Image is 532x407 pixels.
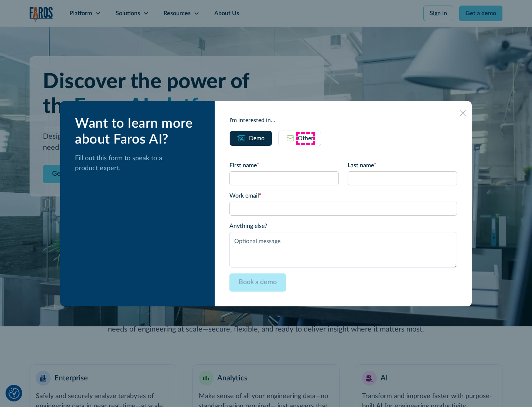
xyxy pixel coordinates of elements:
[298,134,313,143] div: Other
[75,116,203,148] div: Want to learn more about Faros AI?
[229,273,286,292] input: Book a demo
[249,134,265,143] div: Demo
[229,191,457,200] label: Work email
[229,222,457,231] label: Anything else?
[229,161,339,170] label: First name
[229,161,457,292] form: Email Form
[229,116,457,125] div: I'm interested in...
[75,154,203,174] p: Fill out this form to speak to a product expert.
[348,161,457,170] label: Last name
